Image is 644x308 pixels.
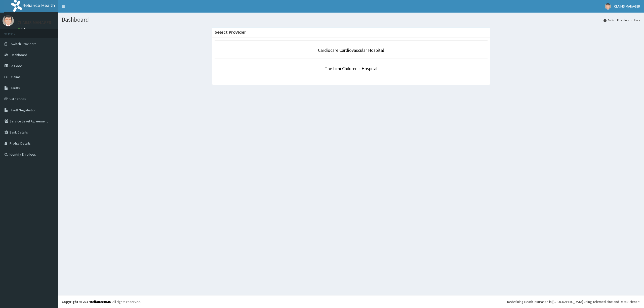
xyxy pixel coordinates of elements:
a: Cardiocare Cardiovascular Hospital [318,47,384,53]
span: Tariff Negotiation [11,108,36,112]
div: Redefining Heath Insurance in [GEOGRAPHIC_DATA] using Telemedicine and Data Science! [507,299,640,304]
li: Here [629,18,640,22]
strong: Select Provider [215,29,246,35]
span: CLAIMS MANAGER [614,4,640,9]
a: Switch Providers [603,18,629,22]
span: Switch Providers [11,41,36,46]
footer: All rights reserved. [58,295,644,308]
p: CLAIMS MANAGER [18,20,51,25]
a: RelianceHMO [90,299,111,304]
span: Dashboard [11,53,27,57]
img: User Image [3,15,14,26]
strong: Copyright © 2017 . [62,299,112,304]
a: The Limi Children's Hospital [325,66,377,71]
span: Claims [11,75,21,79]
h1: Dashboard [62,16,640,23]
span: Tariffs [11,86,20,90]
a: Online [18,27,30,31]
img: User Image [605,3,611,10]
